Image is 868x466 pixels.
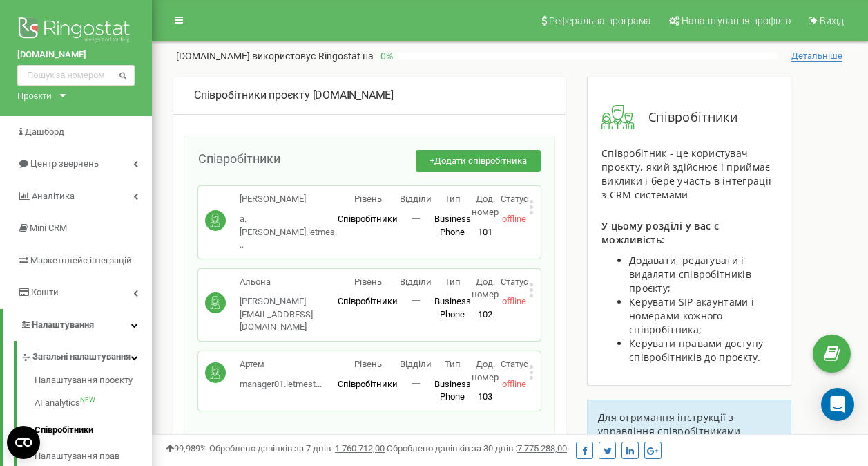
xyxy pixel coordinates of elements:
p: 101 [471,226,500,239]
div: [DOMAIN_NAME] [194,88,545,104]
span: Business Phone [434,214,471,237]
span: Відділи [400,194,432,204]
span: Керувати SIP акаунтами і номерами кожного співробітника; [629,295,754,336]
span: Співробітники [338,296,398,306]
span: offline [502,296,526,306]
span: Співробітники [635,109,737,127]
span: Відділи [400,277,432,287]
span: 一 [412,214,421,224]
span: Рівень [354,359,382,369]
span: Загальні налаштування [32,351,131,364]
span: Оброблено дзвінків за 7 днів : [209,443,385,454]
a: Співробітники [35,417,152,444]
p: 103 [471,391,500,404]
span: Налаштування [32,319,94,330]
span: Оброблено дзвінків за 30 днів : [387,443,567,454]
span: Рівень [354,194,382,204]
span: Дод. номер [472,194,499,217]
span: Дод. номер [472,277,499,300]
a: Налаштування проєкту [35,374,152,391]
span: Дашборд [25,127,64,137]
span: 一 [412,379,421,389]
a: [DOMAIN_NAME] [17,48,135,62]
span: Тип [445,277,461,287]
span: Дод. номер [472,359,499,382]
span: 一 [412,296,421,306]
span: offline [502,379,526,389]
span: Аналiтика [32,191,75,201]
img: Ringostat logo [17,14,135,48]
p: [PERSON_NAME] [240,193,338,206]
span: У цьому розділі у вас є можливість: [601,219,719,246]
span: Керувати правами доступу співробітників до проєкту. [629,337,763,364]
button: +Додати співробітника [416,150,541,173]
span: Співробітники проєкту [194,88,310,102]
span: Business Phone [434,296,471,319]
span: Співробітники [338,379,398,389]
div: Open Intercom Messenger [821,388,854,421]
u: 1 760 712,00 [335,443,385,454]
span: 99,989% [166,443,207,454]
span: Налаштування профілю [682,15,791,26]
p: Артем [240,358,322,371]
span: Business Phone [434,379,471,402]
span: Центр звернень [30,158,99,169]
span: Тип [445,194,461,204]
span: Статус [501,277,528,287]
p: 0 % [374,49,396,63]
input: Пошук за номером [17,65,135,86]
span: Mini CRM [30,223,67,233]
p: 102 [471,308,500,321]
span: Статус [501,359,528,369]
span: offline [502,214,526,224]
span: Співробітники [198,151,280,166]
span: Вихід [820,15,844,26]
span: Статус [501,194,528,204]
span: Додавати, редагувати і видаляти співробітників проєкту; [629,254,751,295]
span: Додати співробітника [434,156,527,166]
span: Для отримання інструкції з управління співробітниками проєкту перейдіть до [598,411,741,451]
span: manager01.letmest... [240,379,322,389]
span: Реферальна програма [549,15,651,26]
p: Альона [240,276,338,289]
span: [PERSON_NAME][EMAIL_ADDRESS][DOMAIN_NAME] [240,296,313,332]
a: Налаштування [3,309,152,342]
span: Кошти [31,287,59,297]
span: Рівень [354,277,382,287]
span: a.[PERSON_NAME].letmes... [240,214,337,250]
u: 7 775 288,00 [517,443,567,454]
span: Співробітник - це користувач проєкту, який здійснює і приймає виклики і бере участь в інтеграції ... [601,147,771,201]
span: Маркетплейс інтеграцій [30,255,132,265]
a: Загальні налаштування [21,341,152,369]
span: Детальніше [791,50,842,62]
span: використовує Ringostat на [252,50,374,62]
div: Проєкти [17,89,52,102]
a: AI analyticsNEW [35,390,152,417]
span: Відділи [400,359,432,369]
button: Open CMP widget [7,426,40,459]
p: [DOMAIN_NAME] [176,49,374,63]
span: Тип [445,359,461,369]
span: Співробітники [338,214,398,224]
